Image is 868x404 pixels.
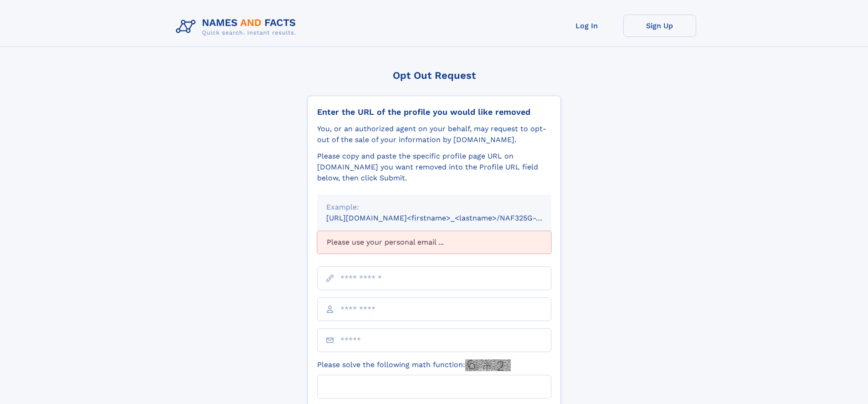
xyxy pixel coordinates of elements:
div: You, or an authorized agent on your behalf, may request to opt-out of the sale of your informatio... [317,123,551,145]
img: Logo Names and Facts [172,15,303,39]
div: Opt Out Request [308,70,561,81]
div: Please use your personal email ... [317,231,551,254]
label: Please solve the following math function: [317,359,511,371]
small: [URL][DOMAIN_NAME]<firstname>_<lastname>/NAF325G-xxxxxxxx [326,214,569,222]
a: Log In [550,15,623,37]
div: Example: [326,202,542,213]
a: Sign Up [623,15,696,37]
div: Please copy and paste the specific profile page URL on [DOMAIN_NAME] you want removed into the Pr... [317,151,551,184]
div: Enter the URL of the profile you would like removed [317,107,551,117]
